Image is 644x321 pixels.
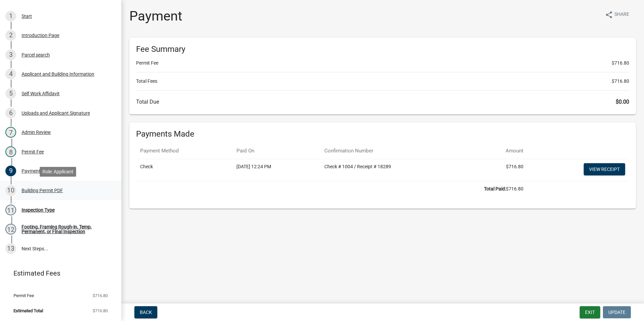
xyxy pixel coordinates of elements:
div: Inspection Type [22,208,55,212]
div: 13 [5,243,16,254]
div: Admin Review [22,130,51,135]
button: Exit [580,306,600,318]
div: Building Permit PDF [22,188,63,193]
button: Back [134,306,157,318]
span: Update [608,310,625,315]
div: 6 [5,108,16,118]
h1: Payment [129,8,182,24]
div: 3 [5,49,16,60]
td: Check [136,159,232,181]
span: $716.80 [93,293,108,298]
h6: Total Due [136,99,629,105]
div: Role: Applicant [40,167,76,177]
li: Permit Fee [136,60,629,67]
div: Uploads and Applicant Signature [22,111,90,115]
td: $716.80 [474,159,527,181]
div: 9 [5,166,16,176]
div: 10 [5,185,16,196]
span: $716.80 [612,60,629,67]
div: 5 [5,88,16,99]
th: Payment Method [136,143,232,159]
span: Estimated Total [13,309,43,313]
div: Footing, Framing Rough-in, Temp, Permanent, or Final Inspection [22,224,110,234]
a: Estimated Fees [5,266,110,280]
div: 8 [5,146,16,157]
span: $716.80 [93,309,108,313]
div: Permit Fee [22,149,44,154]
div: 12 [5,224,16,235]
span: Back [140,310,152,315]
span: $0.00 [616,99,629,105]
span: Permit Fee [13,293,34,298]
h6: Fee Summary [136,44,629,54]
th: Paid On [232,143,320,159]
div: Applicant and Building Information [22,72,94,76]
div: 7 [5,127,16,138]
div: 1 [5,11,16,22]
div: Introduction Page [22,33,59,38]
td: $716.80 [136,181,527,197]
div: Start [22,14,32,19]
i: share [605,11,613,19]
div: 2 [5,30,16,41]
td: [DATE] 12:24 PM [232,159,320,181]
span: Share [614,11,629,19]
button: Update [603,306,631,318]
div: 11 [5,205,16,215]
div: Parcel search [22,52,50,57]
th: Amount [474,143,527,159]
div: 4 [5,69,16,79]
th: Confirmation Number [320,143,474,159]
div: Self Work Affidavit [22,91,60,96]
button: shareShare [600,8,635,21]
span: $716.80 [612,78,629,85]
li: Total Fees [136,78,629,85]
a: View receipt [584,163,625,175]
h6: Payments Made [136,129,629,139]
div: Payment [22,169,40,173]
td: Check # 1004 / Receipt # 18289 [320,159,474,181]
b: Total Paid: [484,186,506,191]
